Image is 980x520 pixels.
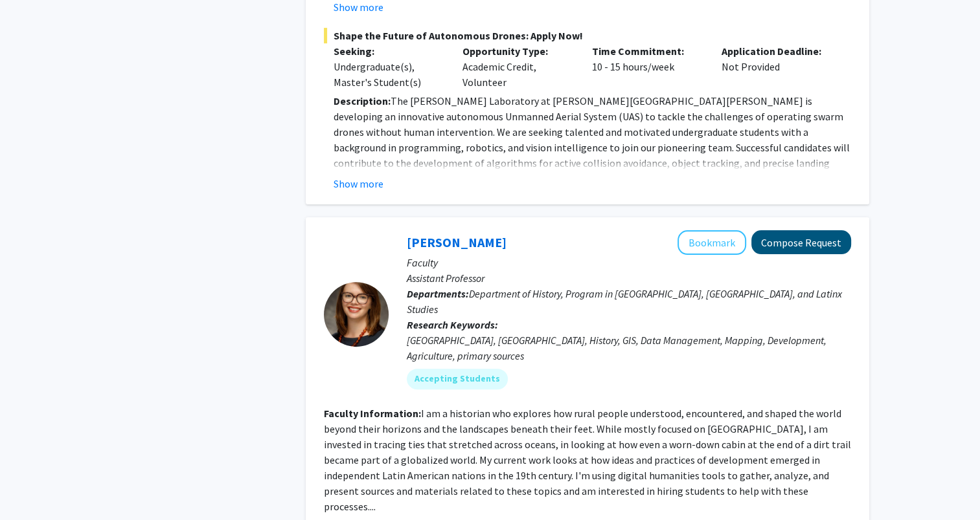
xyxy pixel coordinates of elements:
iframe: Chat [10,462,55,510]
span: Shape the Future of Autonomous Drones: Apply Now! [324,28,851,43]
div: 10 - 15 hours/week [582,43,712,90]
button: Compose Request to Casey Lurtz [751,230,851,254]
b: Faculty Information: [324,407,421,420]
div: Undergraduate(s), Master's Student(s) [334,59,444,90]
button: Show more [334,176,383,191]
mat-chip: Accepting Students [407,369,508,389]
span: Department of History, Program in [GEOGRAPHIC_DATA], [GEOGRAPHIC_DATA], and Latinx Studies [407,287,842,316]
a: [PERSON_NAME] [407,234,507,250]
fg-read-more: I am a historian who explores how rural people understood, encountered, and shaped the world beyo... [324,407,851,513]
b: Departments: [407,287,469,300]
p: Faculty [407,255,851,270]
p: Assistant Professor [407,270,851,286]
button: Add Casey Lurtz to Bookmarks [678,230,746,255]
p: Time Commitment: [592,43,702,59]
div: Not Provided [712,43,841,90]
div: [GEOGRAPHIC_DATA], [GEOGRAPHIC_DATA], History, GIS, Data Management, Mapping, Development, Agricu... [407,332,851,363]
b: Research Keywords: [407,318,498,331]
p: Seeking: [334,43,444,59]
div: Academic Credit, Volunteer [453,43,582,90]
strong: Description: [334,94,391,107]
p: The [PERSON_NAME] Laboratory at [PERSON_NAME][GEOGRAPHIC_DATA][PERSON_NAME] is developing an inno... [334,93,851,186]
p: Application Deadline: [722,43,832,59]
p: Opportunity Type: [462,43,573,59]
